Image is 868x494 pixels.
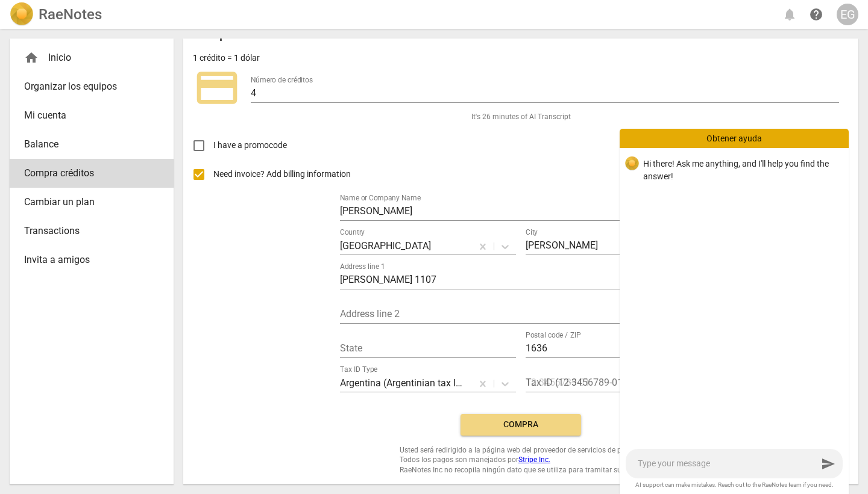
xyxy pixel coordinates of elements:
span: It's 26 minutes of AI Transcript [471,112,571,122]
button: Compra [461,414,581,436]
div: Obtener ayuda [620,129,849,148]
a: Invita a amigos [10,245,174,274]
span: help [809,7,823,22]
p: Argentina (Argentinian tax ID number) [340,376,467,390]
span: home [24,51,39,65]
img: 07265d9b138777cce26606498f17c26b.svg [625,156,639,171]
label: Country [340,229,365,236]
span: AI support can make mistakes. Reach out to the RaeNotes team if you need. [629,481,839,489]
a: Stripe Inc. [518,455,550,464]
span: Organizar los equipos [24,79,149,94]
span: Compra créditos [24,166,149,181]
label: Address line 1 [340,263,385,270]
label: Número de créditos [251,76,313,84]
span: Usted será redirigido a la página web del proveedor de servicios de pago. Todos los pagos son man... [400,445,642,475]
span: Balance [24,137,149,152]
a: Mi cuenta [10,101,174,130]
button: EG [837,4,858,25]
a: Compra créditos [10,159,174,188]
label: Postal code / ZIP [526,332,581,339]
a: Obtener ayuda [805,4,827,25]
p: Argentina [340,239,431,253]
div: Inicio [24,51,149,65]
h2: RaeNotes [39,6,102,23]
a: Transactions [10,217,174,245]
p: Hi there! Ask me anything, and I'll help you find the answer! [643,158,839,182]
span: credit_card [193,64,241,112]
a: LogoRaeNotes [10,2,102,26]
label: Name or Company Name [340,194,421,202]
label: Tax ID Type [340,366,377,373]
a: Organizar los equipos [10,72,174,101]
span: I have a promocode [213,139,287,152]
div: Inicio [10,43,174,72]
button: Enviado [817,453,839,475]
label: City [526,229,538,236]
img: Logo [10,2,34,26]
p: 1 crédito = 1 dólar [193,52,260,64]
a: Balance [10,130,174,159]
span: Mi cuenta [24,108,149,123]
span: Transactions [24,224,149,238]
input: 12-3456789-01 [526,375,702,392]
span: Cambiar un plan [24,195,149,209]
span: Invita a amigos [24,253,149,267]
a: Cambiar un plan [10,188,174,217]
span: Need invoice? Add billing information [213,168,353,181]
span: send [821,457,835,471]
span: Compra [470,419,571,431]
